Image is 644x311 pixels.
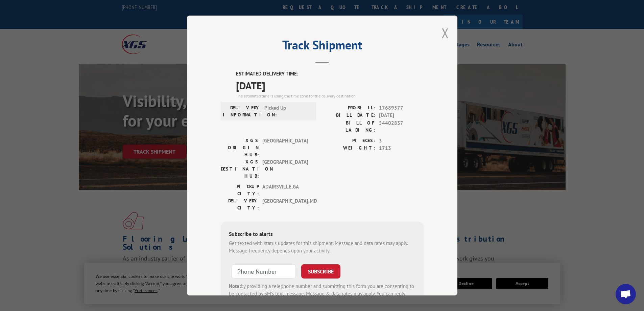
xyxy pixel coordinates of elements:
[379,137,424,145] span: 3
[262,137,308,158] span: [GEOGRAPHIC_DATA]
[262,183,308,197] span: ADAIRSVILLE , GA
[322,112,376,119] label: BILL DATE:
[264,104,310,118] span: Picked Up
[236,78,424,93] span: [DATE]
[379,104,424,112] span: 17689577
[301,264,340,279] button: SUBSCRIBE
[322,145,376,152] label: WEIGHT:
[322,119,376,134] label: BILL OF LADING:
[221,40,424,53] h2: Track Shipment
[262,158,308,180] span: [GEOGRAPHIC_DATA]
[442,24,449,42] button: Close modal
[322,137,376,145] label: PIECES:
[221,183,259,197] label: PICKUP CITY:
[229,230,415,240] div: Subscribe to alerts
[229,283,241,289] strong: Note:
[221,137,259,158] label: XGS ORIGIN HUB:
[379,112,424,119] span: [DATE]
[236,93,424,99] div: The estimated time is using the time zone for the delivery destination.
[221,158,259,180] label: XGS DESTINATION HUB:
[229,240,415,255] div: Get texted with status updates for this shipment. Message and data rates may apply. Message frequ...
[322,104,376,112] label: PROBILL:
[236,70,424,78] label: ESTIMATED DELIVERY TIME:
[221,197,259,212] label: DELIVERY CITY:
[262,197,308,212] span: [GEOGRAPHIC_DATA] , MD
[223,104,261,118] label: DELIVERY INFORMATION:
[616,284,636,304] div: Open chat
[232,264,296,279] input: Phone Number
[379,119,424,134] span: 54402837
[379,145,424,152] span: 1713
[229,283,415,306] div: by providing a telephone number and submitting this form you are consenting to be contacted by SM...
